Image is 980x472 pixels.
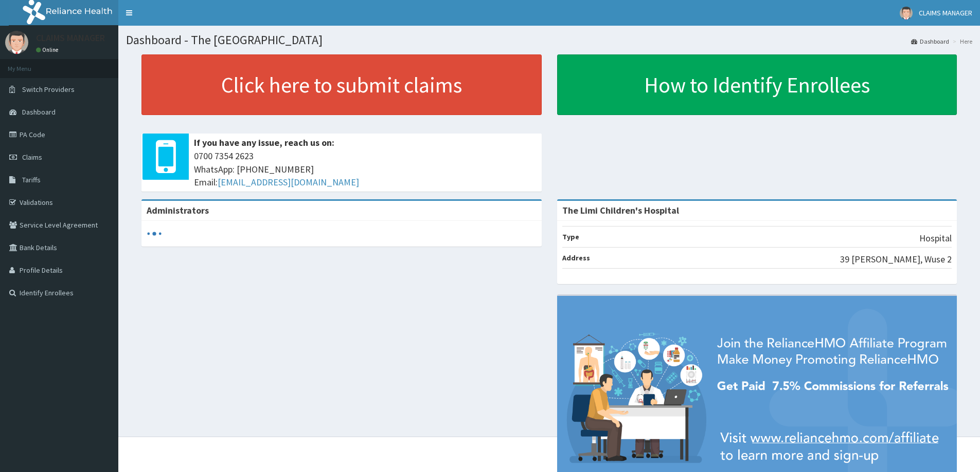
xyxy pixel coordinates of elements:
[194,149,537,189] span: 0700 7354 2623 WhatsApp: [PHONE_NUMBER] Email:
[562,253,590,262] b: Address
[22,175,41,184] span: Tariffs
[22,153,42,162] span: Claims
[5,31,28,54] img: User Image
[919,8,972,17] span: CLAIMS MANAGER
[911,37,949,46] a: Dashboard
[562,204,679,216] strong: The Limi Children's Hospital
[840,253,952,266] p: 39 [PERSON_NAME], Wuse 2
[557,54,957,115] a: How to Identify Enrollees
[36,33,105,43] p: CLAIMS MANAGER
[147,204,209,216] b: Administrators
[126,33,972,47] h1: Dashboard - The [GEOGRAPHIC_DATA]
[147,226,162,241] svg: audio-loading
[900,7,913,20] img: User Image
[22,85,75,94] span: Switch Providers
[218,176,359,188] a: [EMAIL_ADDRESS][DOMAIN_NAME]
[919,232,952,245] p: Hospital
[950,37,972,46] li: Here
[562,232,579,241] b: Type
[36,46,61,53] a: Online
[141,54,542,115] a: Click here to submit claims
[194,137,334,148] b: If you have any issue, reach us on:
[22,107,56,117] span: Dashboard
